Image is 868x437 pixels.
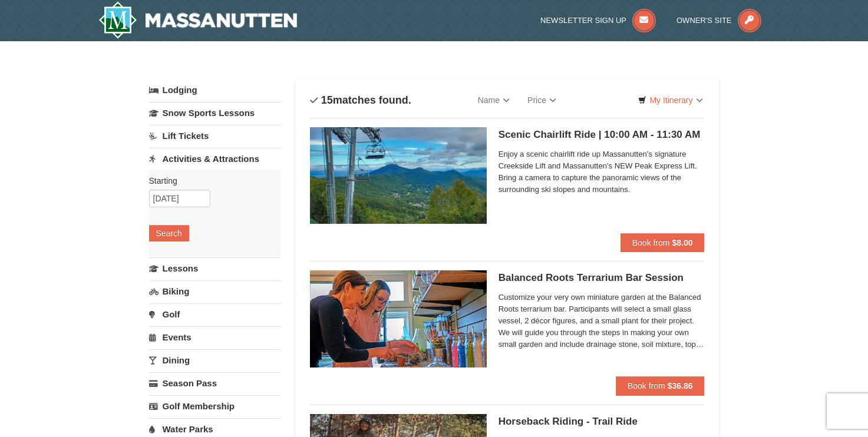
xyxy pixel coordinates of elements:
a: Season Pass [149,372,280,394]
span: Book from [632,238,670,247]
a: Lodging [149,80,280,101]
a: Golf Membership [149,395,280,417]
label: Starting [149,175,272,187]
img: Massanutten Resort Logo [98,1,298,39]
a: Biking [149,280,280,302]
a: Snow Sports Lessons [149,102,280,124]
button: Search [149,225,189,241]
h5: Scenic Chairlift Ride | 10:00 AM - 11:30 AM [499,129,705,141]
a: Activities & Attractions [149,148,280,170]
strong: $36.86 [668,381,693,390]
a: Owner's Site [676,16,761,25]
button: Book from $36.86 [616,376,705,395]
a: Lessons [149,257,280,279]
a: Newsletter Sign Up [540,16,656,25]
a: Lift Tickets [149,125,280,147]
span: Book from [628,381,665,390]
a: Price [519,88,565,112]
span: Customize your very own miniature garden at the Balanced Roots terrarium bar. Participants will s... [499,292,705,350]
a: Golf [149,303,280,325]
img: 18871151-30-393e4332.jpg [310,270,487,367]
a: Massanutten Resort [98,1,298,39]
span: Enjoy a scenic chairlift ride up Massanutten’s signature Creekside Lift and Massanutten's NEW Pea... [499,148,705,196]
a: My Itinerary [631,91,710,109]
h5: Horseback Riding - Trail Ride [499,416,705,428]
img: 24896431-1-a2e2611b.jpg [310,127,487,224]
a: Dining [149,349,280,371]
span: Owner's Site [676,16,732,25]
h5: Balanced Roots Terrarium Bar Session [499,272,705,284]
button: Book from $8.00 [621,233,705,252]
strong: $8.00 [672,238,692,247]
span: Newsletter Sign Up [540,16,626,25]
a: Events [149,326,280,348]
a: Name [469,88,519,112]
